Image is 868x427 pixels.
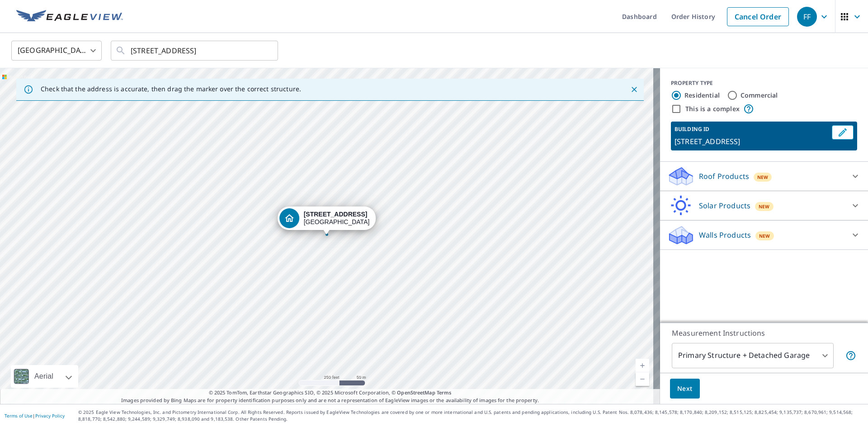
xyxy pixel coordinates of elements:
span: New [759,232,770,239]
div: PROPERTY TYPE [671,79,857,87]
a: OpenStreetMap [397,389,435,396]
div: Aerial [11,365,78,388]
div: Roof ProductsNew [667,165,861,187]
span: © 2025 TomTom, Earthstar Geographics SIO, © 2025 Microsoft Corporation, © [209,389,452,397]
a: Current Level 17, Zoom Out [636,372,649,386]
p: BUILDING ID [675,125,709,133]
div: Solar ProductsNew [667,195,861,216]
p: Check that the address is accurate, then drag the marker over the correct structure. [41,85,301,93]
p: Walls Products [699,230,751,240]
span: New [757,174,769,181]
a: Privacy Policy [35,413,65,419]
strong: [STREET_ADDRESS] [304,211,368,218]
p: | [5,413,65,418]
button: Edit building 1 [832,125,854,140]
label: Residential [684,91,720,100]
div: Primary Structure + Detached Garage [672,343,834,368]
div: FF [797,7,817,27]
a: Terms [437,389,452,396]
span: New [759,203,770,210]
div: [GEOGRAPHIC_DATA] [11,38,102,63]
p: [STREET_ADDRESS] [675,136,828,147]
span: Next [677,383,693,394]
p: Solar Products [699,200,750,211]
label: Commercial [741,91,778,100]
div: Dropped pin, building 1, Residential property, 2949 210th St Charles City, IA 50616 [278,206,376,235]
div: Walls ProductsNew [667,224,861,246]
div: [GEOGRAPHIC_DATA] [304,211,370,226]
button: Close [628,84,640,95]
a: Current Level 17, Zoom In [636,359,649,372]
label: This is a complex [685,104,740,113]
a: Terms of Use [5,413,33,419]
p: Measurement Instructions [672,328,856,338]
a: Cancel Order [727,7,789,26]
input: Search by address or latitude-longitude [131,38,259,63]
p: © 2025 Eagle View Technologies, Inc. and Pictometry International Corp. All Rights Reserved. Repo... [78,409,863,422]
span: Your report will include the primary structure and a detached garage if one exists. [845,350,856,361]
button: Next [670,379,700,399]
p: Roof Products [699,171,749,182]
div: Aerial [32,365,56,388]
img: EV Logo [16,10,123,23]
